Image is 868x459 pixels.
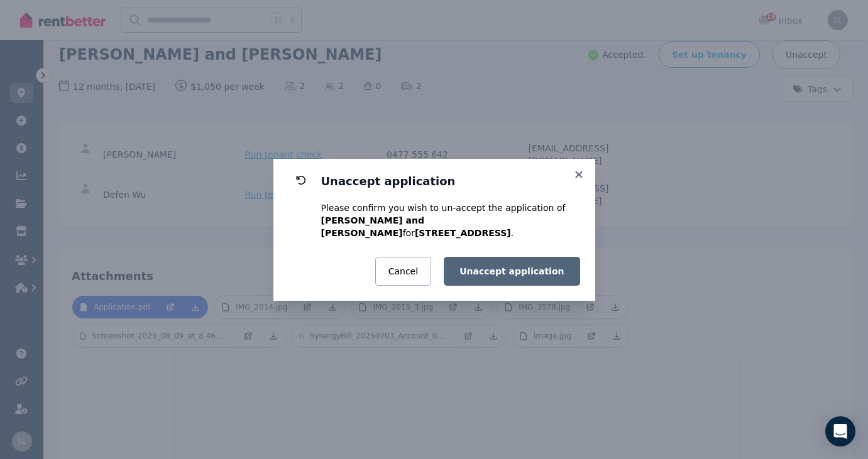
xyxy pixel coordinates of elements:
button: Cancel [375,257,431,286]
button: Unaccept application [444,257,580,286]
b: [STREET_ADDRESS] [415,228,511,238]
b: [PERSON_NAME] and [PERSON_NAME] [321,215,424,238]
p: Please confirm you wish to un-accept the application of for . [321,202,580,239]
h3: Unaccept application [321,174,580,189]
div: Open Intercom Messenger [825,416,855,446]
